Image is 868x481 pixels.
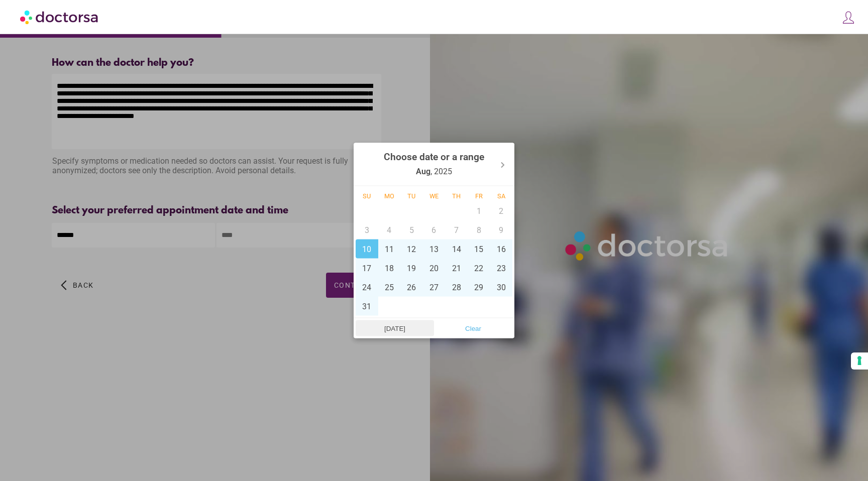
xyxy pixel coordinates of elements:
span: [DATE] [359,321,431,336]
div: 13 [423,239,446,259]
div: , 2025 [384,145,484,184]
div: 27 [423,278,446,297]
div: 20 [423,259,446,278]
div: 9 [490,220,512,239]
div: 1 [468,201,490,220]
div: 18 [378,259,401,278]
img: icons8-customer-100.png [841,11,855,25]
button: [DATE] [356,320,434,336]
div: 22 [468,259,490,278]
div: 12 [400,239,423,259]
div: Th [445,192,468,200]
div: 7 [445,220,468,239]
div: 25 [378,278,401,297]
div: 17 [356,259,378,278]
div: 29 [468,278,490,297]
div: 14 [445,239,468,259]
div: 26 [400,278,423,297]
div: 11 [378,239,401,259]
div: 10 [356,239,378,259]
div: 21 [445,259,468,278]
div: Mo [378,192,401,200]
div: 23 [490,259,512,278]
div: Tu [400,192,423,200]
div: Su [356,192,378,200]
div: 16 [490,239,512,259]
div: 30 [490,278,512,297]
div: 19 [400,259,423,278]
button: Your consent preferences for tracking technologies [851,352,868,370]
div: Fr [468,192,490,200]
div: 15 [468,239,490,259]
div: 28 [445,278,468,297]
span: Clear [437,321,509,336]
div: 8 [468,220,490,239]
button: Clear [434,320,512,336]
strong: Choose date or a range [384,151,484,163]
img: Doctorsa.com [20,6,99,28]
div: 2 [490,201,512,220]
div: 24 [356,278,378,297]
div: 5 [400,220,423,239]
strong: Aug [416,167,430,176]
div: 3 [356,220,378,239]
div: 6 [423,220,446,239]
div: We [423,192,446,200]
div: 31 [356,297,378,316]
div: Sa [490,192,512,200]
div: 4 [378,220,401,239]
